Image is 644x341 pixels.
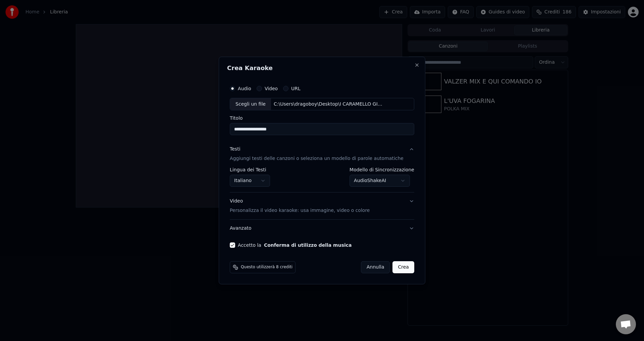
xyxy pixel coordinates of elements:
[393,261,414,273] button: Crea
[271,101,385,108] div: C:\Users\dragoboy\Desktop\I CARAMELLO GIRI DI LISCIO\REPERTORIO [PERSON_NAME]\1-GIRO\1-FOX CANTA ...
[230,156,404,162] p: Aggiungi testi delle canzoni o seleziona un modello di parole automatiche
[230,207,370,214] p: Personalizza il video karaoke: usa immagine, video o colore
[230,141,414,168] button: TestiAggiungi testi delle canzoni o seleziona un modello di parole automatiche
[264,243,352,247] button: Accetto la
[227,65,417,71] h2: Crea Karaoke
[265,86,278,91] label: Video
[230,198,370,214] div: Video
[238,243,352,247] label: Accetto la
[230,168,270,172] label: Lingua dei Testi
[230,220,414,237] button: Avanzato
[230,98,271,110] div: Scegli un file
[230,168,414,192] div: TestiAggiungi testi delle canzoni o seleziona un modello di parole automatiche
[241,265,292,270] span: Questo utilizzerà 8 crediti
[238,86,251,91] label: Audio
[291,86,301,91] label: URL
[230,116,414,121] label: Titolo
[361,261,390,273] button: Annulla
[230,193,414,220] button: VideoPersonalizza il video karaoke: usa immagine, video o colore
[350,168,414,172] label: Modello di Sincronizzazione
[230,146,240,153] div: Testi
